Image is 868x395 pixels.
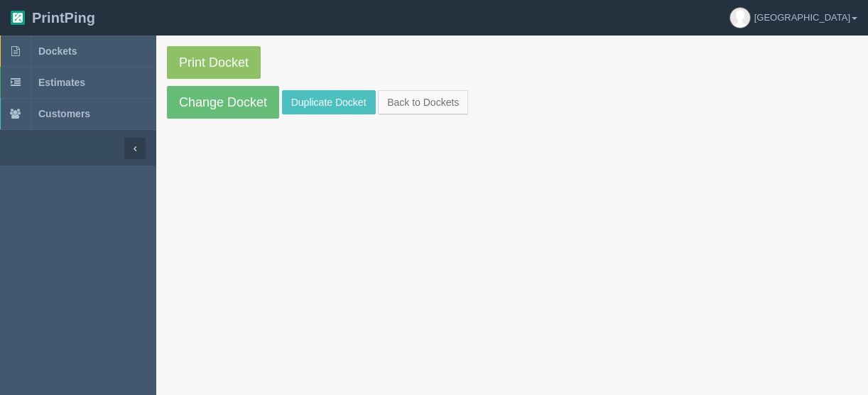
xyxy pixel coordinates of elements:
[11,11,25,25] img: logo-3e63b451c926e2ac314895c53de4908e5d424f24456219fb08d385ab2e579770.png
[167,86,279,119] a: Change Docket
[378,90,468,114] a: Back to Dockets
[38,77,85,88] span: Estimates
[282,90,376,114] a: Duplicate Docket
[730,8,750,28] img: avatar_default-7531ab5dedf162e01f1e0bb0964e6a185e93c5c22dfe317fb01d7f8cd2b1632c.jpg
[167,46,261,79] a: Print Docket
[38,108,90,119] span: Customers
[38,45,77,57] span: Dockets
